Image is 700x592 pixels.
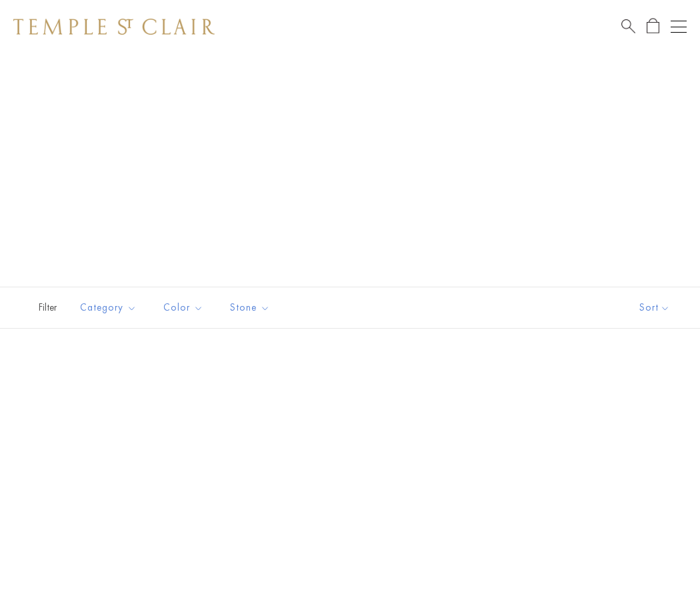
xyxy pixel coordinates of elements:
[153,293,213,323] button: Color
[220,293,280,323] button: Stone
[73,299,147,316] span: Category
[157,299,213,316] span: Color
[609,287,700,328] button: Show sort by
[70,293,147,323] button: Category
[647,18,659,35] a: Open Shopping Bag
[13,19,215,35] img: Temple St. Clair
[223,299,280,316] span: Stone
[671,19,687,35] button: Open navigation
[621,18,635,35] a: Search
